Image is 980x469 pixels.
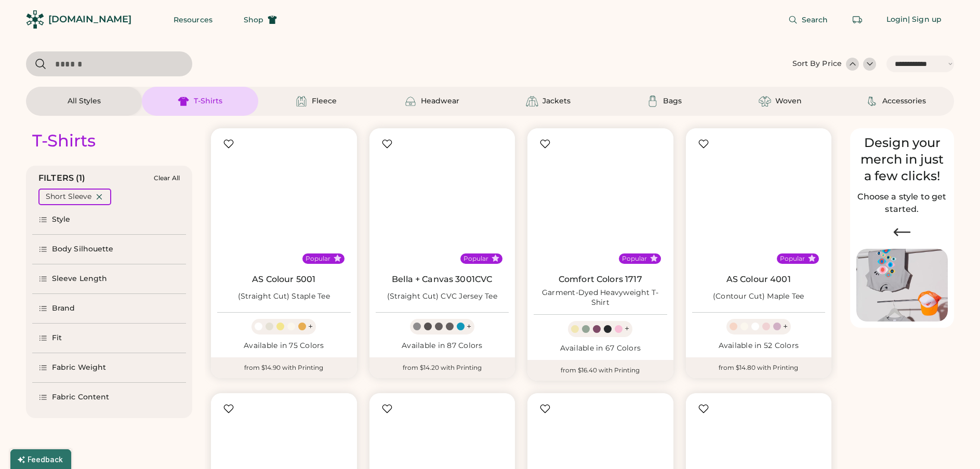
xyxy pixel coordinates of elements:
span: Shop [244,16,263,23]
div: Popular [306,254,330,263]
img: AS Colour 5001 (Straight Cut) Staple Tee [217,135,351,268]
img: AS Colour 4001 (Contour Cut) Maple Tee [692,135,826,268]
div: Fleece [312,96,337,106]
button: Search [776,9,841,30]
span: Search [802,16,828,23]
div: (Straight Cut) CVC Jersey Tee [387,291,497,302]
img: Headwear Icon [404,95,417,108]
div: from $14.90 with Printing [211,357,357,378]
img: BELLA + CANVAS 3001CVC (Straight Cut) CVC Jersey Tee [376,135,509,268]
div: Woven [775,96,802,106]
div: Available in 67 Colors [534,343,667,354]
div: Brand [52,303,75,314]
a: Comfort Colors 1717 [559,274,642,285]
div: + [467,321,471,332]
img: Rendered Logo - Screens [26,10,44,29]
button: Popular Style [808,254,816,262]
div: + [625,323,629,334]
img: Bags Icon [646,95,659,108]
button: Resources [161,9,225,30]
a: AS Colour 4001 [726,274,791,285]
div: Popular [622,254,647,263]
div: Design your merch in just a few clicks! [856,135,948,184]
div: (Straight Cut) Staple Tee [238,291,330,302]
button: Popular Style [650,254,658,262]
img: Woven Icon [759,95,771,108]
div: from $16.40 with Printing [527,360,673,381]
h2: Choose a style to get started. [856,191,948,216]
div: T-Shirts [32,130,96,151]
button: Popular Style [492,254,499,262]
div: Fit [52,333,62,343]
div: + [783,321,788,332]
img: Image of Lisa Congdon Eye Print on T-Shirt and Hat [856,249,948,322]
div: Headwear [421,96,459,106]
div: Available in 87 Colors [376,341,509,351]
a: AS Colour 5001 [252,274,315,285]
div: Clear All [154,175,180,182]
div: All Styles [68,96,101,106]
img: Comfort Colors 1717 Garment-Dyed Heavyweight T-Shirt [534,135,667,268]
div: Fabric Content [52,392,109,403]
button: Retrieve an order [847,9,868,30]
div: Bags [663,96,682,106]
div: Login [886,15,908,25]
div: Fabric Weight [52,363,106,373]
div: from $14.80 with Printing [686,357,832,378]
img: Accessories Icon [866,95,878,108]
iframe: Front Chat [931,422,975,467]
div: Sort By Price [792,59,842,69]
div: + [308,321,313,332]
img: T-Shirts Icon [177,95,190,108]
img: Fleece Icon [295,95,308,108]
div: Popular [780,254,805,263]
button: Shop [231,9,289,30]
div: Jackets [542,96,571,106]
div: [DOMAIN_NAME] [48,13,131,26]
div: | Sign up [908,15,942,25]
button: Popular Style [334,254,341,262]
div: Sleeve Length [52,274,107,284]
div: Body Silhouette [52,244,114,254]
div: Available in 52 Colors [692,341,826,351]
div: from $14.20 with Printing [369,357,515,378]
div: (Contour Cut) Maple Tee [713,291,804,302]
div: Accessories [882,96,926,106]
div: Style [52,215,71,225]
div: Short Sleeve [46,192,91,202]
img: Jackets Icon [526,95,538,108]
div: Available in 75 Colors [217,341,351,351]
div: Popular [463,254,488,263]
div: T-Shirts [194,96,222,106]
a: Bella + Canvas 3001CVC [392,274,492,285]
div: Garment-Dyed Heavyweight T-Shirt [534,288,667,309]
div: FILTERS (1) [38,172,86,184]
